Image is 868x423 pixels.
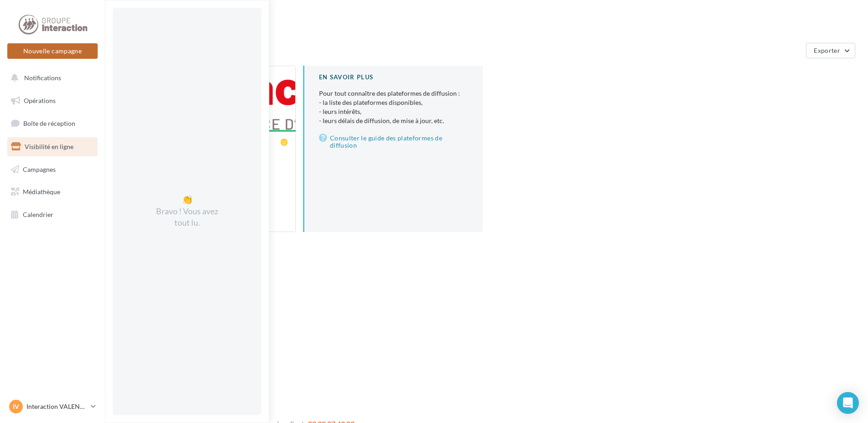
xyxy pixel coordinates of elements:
[806,43,855,58] button: Exporter
[319,98,468,107] li: - la liste des plateformes disponibles,
[5,68,96,88] button: Notifications
[319,73,468,82] div: En savoir plus
[319,107,468,116] li: - leurs intérêts,
[23,165,56,173] span: Campagnes
[319,116,468,125] li: - leurs délais de diffusion, de mise à jour, etc.
[7,43,98,59] button: Nouvelle campagne
[319,133,468,151] a: Consulter le guide des plateformes de diffusion
[5,205,99,224] a: Calendrier
[25,143,73,150] span: Visibilité en ligne
[319,89,468,125] p: Pour tout connaître des plateformes de diffusion :
[23,119,75,127] span: Boîte de réception
[13,402,19,411] span: IV
[23,188,60,196] span: Médiathèque
[5,160,99,179] a: Campagnes
[5,137,99,156] a: Visibilité en ligne
[5,91,99,110] a: Opérations
[837,392,859,414] div: Open Intercom Messenger
[24,74,61,82] span: Notifications
[7,398,98,415] a: IV Interaction VALENCE
[116,46,802,55] div: 1 point de vente
[26,402,87,411] p: Interaction VALENCE
[116,15,857,28] div: Visibilité en ligne
[24,97,56,104] span: Opérations
[5,182,99,201] a: Médiathèque
[814,46,840,54] span: Exporter
[23,211,53,218] span: Calendrier
[5,113,99,133] a: Boîte de réception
